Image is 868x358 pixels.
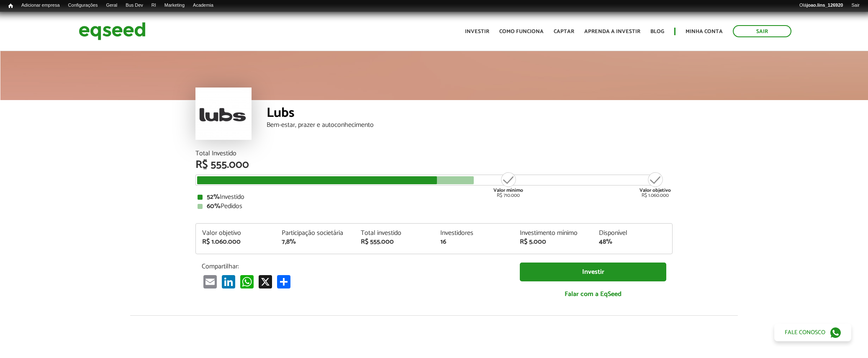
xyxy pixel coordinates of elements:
a: WhatsApp [239,275,255,288]
strong: Valor objetivo [639,186,671,194]
a: Aprenda a investir [584,29,640,34]
div: R$ 710.000 [493,171,524,198]
a: Academia [189,2,218,9]
div: Valor objetivo [202,230,269,237]
a: Email [202,275,218,288]
div: Lubs [267,106,673,122]
div: R$ 1.060.000 [639,171,671,198]
a: Investir [520,263,666,281]
div: 16 [440,239,507,245]
a: Sair [847,2,864,9]
a: Blog [650,29,664,34]
a: LinkedIn [220,275,237,288]
a: Falar com a EqSeed [520,286,666,303]
div: Investido [198,194,670,201]
div: R$ 555.000 [195,160,673,170]
a: X [257,275,274,288]
a: Como funciona [499,29,544,34]
div: R$ 555.000 [361,239,428,245]
a: Investir [465,29,489,34]
a: RI [147,2,160,9]
strong: 60% [207,201,221,212]
div: 7,8% [282,239,349,245]
a: Olájoao.lins_126920 [795,2,847,9]
strong: 52% [207,191,220,203]
div: R$ 1.060.000 [202,239,269,245]
div: Total investido [361,230,428,237]
a: Geral [102,2,121,9]
a: Fale conosco [774,324,851,341]
div: Bem-estar, prazer e autoconhecimento [267,122,673,129]
a: Início [4,2,17,10]
a: Bus Dev [121,2,147,9]
div: R$ 5.000 [520,239,587,245]
div: Total Investido [195,150,673,157]
p: Compartilhar: [202,263,507,270]
a: Configurações [64,2,102,9]
div: Participação societária [282,230,349,237]
div: Pedidos [198,203,670,210]
span: Início [8,3,13,9]
div: Disponível [599,230,666,237]
strong: Valor mínimo [493,186,523,194]
a: Captar [554,29,574,34]
div: Investimento mínimo [520,230,587,237]
a: Minha conta [686,29,723,34]
strong: joao.lins_126920 [806,3,843,8]
a: Share [275,275,292,288]
div: 48% [599,239,666,245]
a: Marketing [160,2,189,9]
a: Sair [733,25,791,37]
img: EqSeed [79,20,146,42]
a: Adicionar empresa [17,2,64,9]
div: Investidores [440,230,507,237]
